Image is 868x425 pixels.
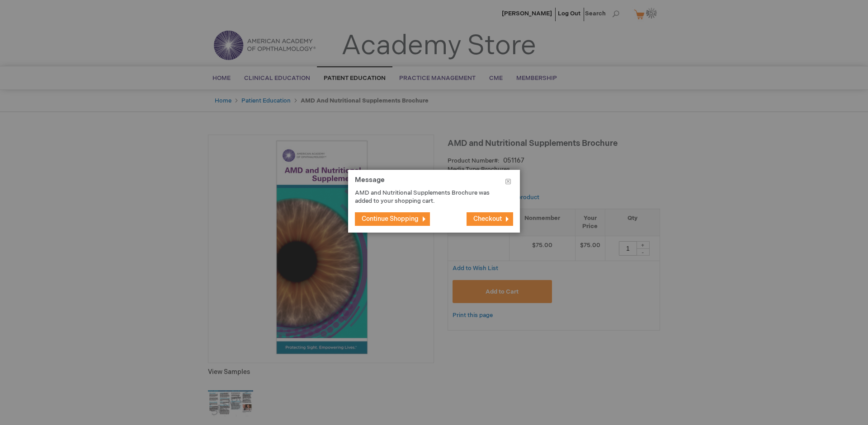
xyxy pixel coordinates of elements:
[355,212,430,226] button: Continue Shopping
[467,212,513,226] button: Checkout
[355,177,513,189] h1: Message
[473,215,502,223] span: Checkout
[362,215,419,223] span: Continue Shopping
[355,189,500,205] p: AMD and Nutritional Supplements Brochure was added to your shopping cart.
